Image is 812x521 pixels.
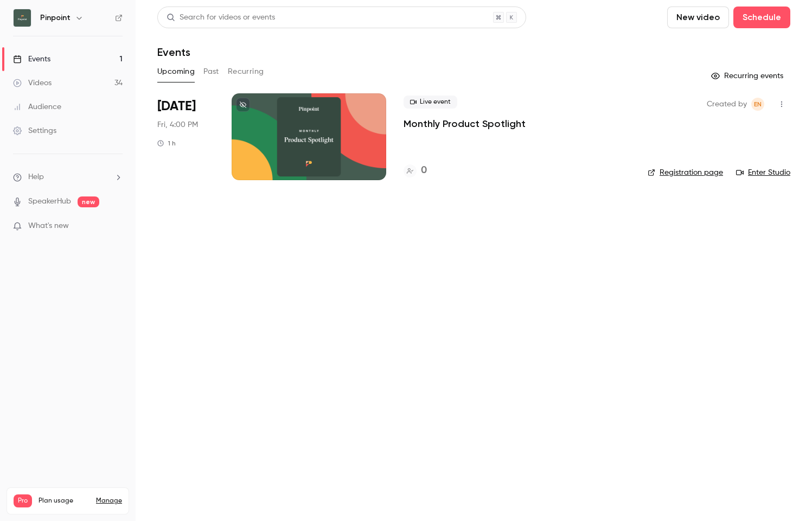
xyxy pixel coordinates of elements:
a: 0 [404,163,427,178]
div: Videos [13,78,52,88]
a: Enter Studio [736,167,790,178]
span: Help [28,171,44,183]
button: Upcoming [157,63,195,80]
h4: 0 [421,163,427,178]
div: Oct 17 Fri, 4:00 PM (Europe/London) [157,93,214,180]
div: Settings [13,125,56,136]
span: Live event [404,96,457,109]
div: Search for videos or events [167,12,275,23]
a: Registration page [648,167,723,178]
span: Fri, 4:00 PM [157,119,198,130]
a: Monthly Product Spotlight [404,117,526,130]
div: Audience [13,101,61,112]
span: new [78,196,99,207]
span: Plan usage [39,497,89,505]
span: Created by [707,98,747,111]
span: EN [754,98,762,111]
span: What's new [28,220,69,232]
button: New video [667,7,729,28]
div: Events [13,54,50,65]
button: Schedule [733,7,790,28]
button: Past [203,63,219,80]
iframe: Noticeable Trigger [110,221,123,231]
a: SpeakerHub [28,196,71,207]
button: Recurring [228,63,264,80]
span: [DATE] [157,98,196,115]
img: Pinpoint [14,9,31,27]
span: Pro [14,494,32,507]
a: Manage [96,497,122,505]
h1: Events [157,46,190,59]
span: Emily Newton-Smith [751,98,764,111]
li: help-dropdown-opener [13,171,123,183]
div: 1 h [157,139,176,148]
button: Recurring events [706,67,790,85]
h6: Pinpoint [40,12,71,23]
